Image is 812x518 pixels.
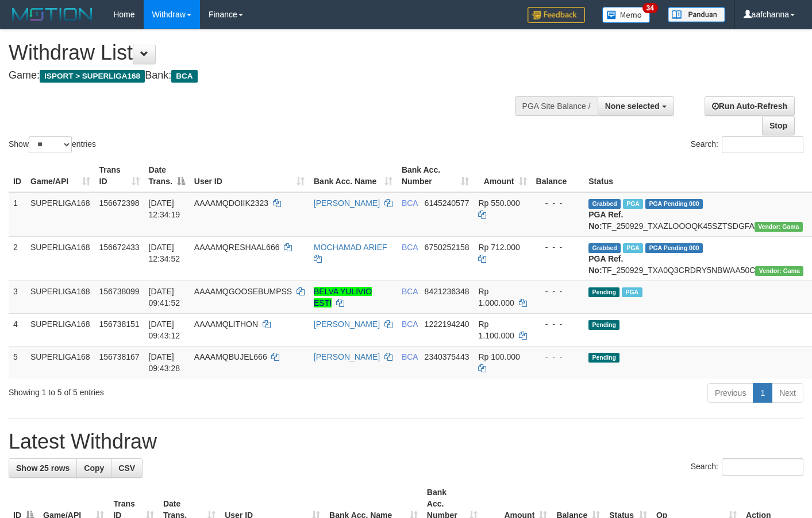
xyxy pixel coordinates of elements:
[9,41,530,64] h1: Withdraw List
[26,313,95,346] td: SUPERLIGA168
[26,281,95,313] td: SUPERLIGA168
[194,352,267,361] span: AAAAMQBUJEL666
[190,159,309,192] th: User ID: activate to sort column ascending
[314,198,380,208] a: [PERSON_NAME]
[425,352,470,361] span: Copy 2340375443 to clipboard
[402,320,418,329] span: BCA
[149,243,180,263] span: [DATE] 12:34:52
[425,287,470,296] span: Copy 8421236348 to clipboard
[645,243,703,253] span: PGA Pending
[314,243,387,252] a: MOCHAMAD ARIEF
[584,159,808,192] th: Status
[478,320,514,340] span: Rp 1.100.000
[705,96,795,116] a: Run Auto-Refresh
[515,96,598,116] div: PGA Site Balance /
[26,346,95,379] td: SUPERLIGA168
[645,199,703,209] span: PGA Pending
[478,198,519,208] span: Rp 550.000
[9,70,530,81] h4: Game: Bank:
[588,254,623,275] b: PGA Ref. No:
[99,198,140,208] span: 156672398
[40,70,145,83] span: ISPORT > SUPERLIGA168
[194,320,258,329] span: AAAAMQLITHON
[9,458,77,478] a: Show 25 rows
[9,159,26,192] th: ID
[9,281,26,313] td: 3
[588,243,621,253] span: Grabbed
[622,287,642,297] span: Marked by aafsoycanthlai
[605,102,660,111] span: None selected
[9,6,96,23] img: MOTION_logo.png
[118,464,135,473] span: CSV
[171,70,197,83] span: BCA
[149,352,180,373] span: [DATE] 09:43:28
[99,352,140,361] span: 156738167
[402,243,418,252] span: BCA
[194,287,292,296] span: AAAAMQGOOSEBUMPSS
[668,7,725,22] img: panduan.png
[691,458,803,476] label: Search:
[99,243,140,252] span: 156672433
[536,242,580,253] div: - - -
[9,382,330,398] div: Showing 1 to 5 of 5 entries
[149,287,180,307] span: [DATE] 09:41:52
[9,313,26,346] td: 4
[309,159,397,192] th: Bank Acc. Name: activate to sort column ascending
[602,7,651,23] img: Button%20Memo.svg
[532,159,584,192] th: Balance
[478,243,519,252] span: Rp 712.000
[9,192,26,237] td: 1
[755,222,803,232] span: Vendor URL: https://trx31.1velocity.biz
[762,116,795,135] a: Stop
[9,430,803,453] h1: Latest Withdraw
[588,320,619,330] span: Pending
[584,236,808,281] td: TF_250929_TXA0Q3CRDRY5NBWAA50C
[402,287,418,296] span: BCA
[642,3,658,13] span: 34
[76,458,111,478] a: Copy
[588,210,623,231] b: PGA Ref. No:
[9,236,26,281] td: 2
[584,192,808,237] td: TF_250929_TXAZLOOOQK45SZTSDGFA
[425,243,470,252] span: Copy 6750252158 to clipboard
[707,383,753,403] a: Previous
[588,199,621,209] span: Grabbed
[16,464,70,473] span: Show 25 rows
[772,383,803,403] a: Next
[425,198,470,208] span: Copy 6145240577 to clipboard
[722,458,803,476] input: Search:
[536,351,580,363] div: - - -
[26,236,95,281] td: SUPERLIGA168
[402,198,418,208] span: BCA
[623,199,643,209] span: Marked by aafsoycanthlai
[9,346,26,379] td: 5
[149,320,180,340] span: [DATE] 09:43:12
[528,7,585,23] img: Feedback.jpg
[314,287,372,307] a: BELVA YULIVIO ESTI
[536,197,580,209] div: - - -
[144,159,190,192] th: Date Trans.: activate to sort column descending
[425,320,470,329] span: Copy 1222194240 to clipboard
[29,136,72,153] select: Showentries
[598,96,674,116] button: None selected
[474,159,531,192] th: Amount: activate to sort column ascending
[536,286,580,297] div: - - -
[26,192,95,237] td: SUPERLIGA168
[478,352,519,361] span: Rp 100.000
[194,243,280,252] span: AAAAMQRESHAAL666
[99,320,140,329] span: 156738151
[588,287,619,297] span: Pending
[691,136,803,153] label: Search:
[194,198,268,208] span: AAAAMQDOIIK2323
[99,287,140,296] span: 156738099
[753,383,772,403] a: 1
[84,464,104,473] span: Copy
[478,287,514,307] span: Rp 1.000.000
[314,352,380,361] a: [PERSON_NAME]
[588,353,619,363] span: Pending
[755,266,803,276] span: Vendor URL: https://trx31.1velocity.biz
[149,198,180,219] span: [DATE] 12:34:19
[397,159,474,192] th: Bank Acc. Number: activate to sort column ascending
[722,136,803,153] input: Search:
[111,458,143,478] a: CSV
